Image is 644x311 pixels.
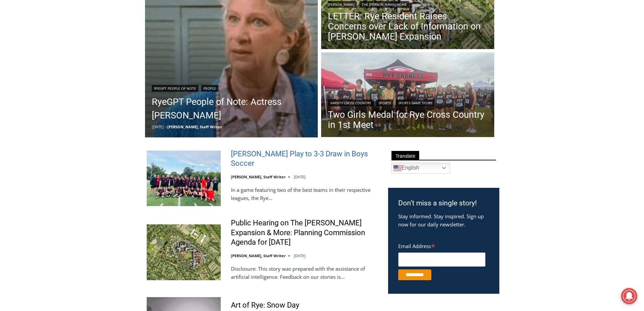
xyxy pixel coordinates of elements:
[328,110,487,130] a: Two Girls Medal for Rye Cross Country in 1st Meet
[147,151,221,206] img: Rye, Harrison Play to 3-3 Draw in Boys Soccer
[152,85,198,92] a: RyeGPT People of Note
[167,124,222,129] a: [PERSON_NAME], Staff Writer
[152,124,164,129] time: [DATE]
[231,174,286,179] a: [PERSON_NAME], Staff Writer
[396,99,435,106] a: Sports Game Story
[321,52,494,139] a: Read More Two Girls Medal for Rye Cross Country in 1st Meet
[376,99,393,106] a: Sports
[152,95,311,122] a: RyeGPT People of Note: Actress [PERSON_NAME]
[321,52,494,139] img: (PHOTO: The Rye Varsity Cross Country team after their first meet on Saturday, September 6, 2025....
[231,186,379,202] p: In a game featuring two of the best teams in their respective leagues, the Rye…
[294,174,306,179] time: [DATE]
[391,163,450,174] a: English
[201,85,218,92] a: People
[393,164,402,172] img: en
[398,212,489,228] p: Stay informed. Stay inspired. Sign up now for our daily newsletter.
[147,224,221,280] img: Public Hearing on The Osborn Expansion & More: Planning Commission Agenda for Tuesday, September ...
[398,239,485,251] label: Email Address
[294,253,306,258] time: [DATE]
[231,301,299,310] a: Art of Rye: Snow Day
[231,265,379,281] p: Disclosure: This story was prepared with the assistance of artificial intelligence. Feedback on o...
[165,124,167,129] span: –
[328,98,487,106] div: | |
[398,198,489,209] h3: Don’t miss a single story!
[391,151,419,160] span: Translate
[152,84,311,92] div: |
[359,1,409,8] a: The [PERSON_NAME] Home
[231,218,379,247] a: Public Hearing on The [PERSON_NAME] Expansion & More: Planning Commission Agenda for [DATE]
[328,99,374,106] a: Varsity Cross Country
[231,149,379,169] a: [PERSON_NAME] Play to 3-3 Draw in Boys Soccer
[231,253,286,258] a: [PERSON_NAME], Staff Writer
[328,11,487,42] a: LETTER: Rye Resident Raises Concerns over Lack of Information on [PERSON_NAME] Expansion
